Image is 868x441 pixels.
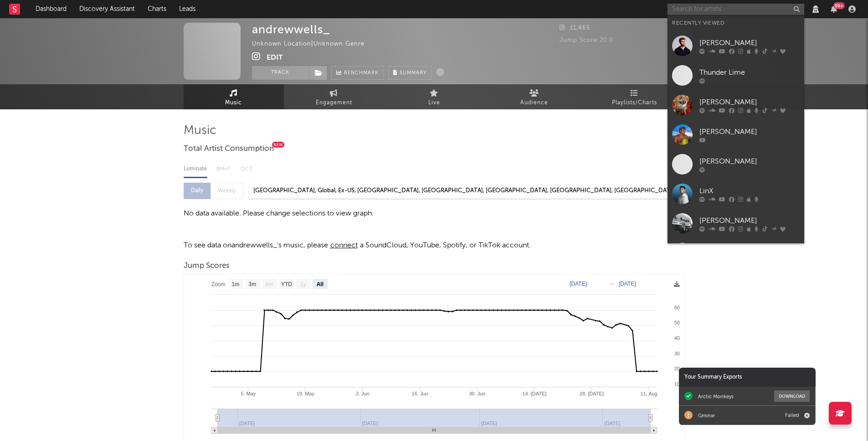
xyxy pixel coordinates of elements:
[674,381,679,387] text: 10
[411,391,428,396] text: 16. Jun
[272,142,284,148] div: New
[585,84,685,109] a: Playlists/Charts
[699,156,800,167] div: [PERSON_NAME]
[252,66,309,80] button: Track
[316,281,323,287] text: All
[699,126,800,137] div: [PERSON_NAME]
[520,97,548,108] span: Audience
[428,97,440,108] span: Live
[281,281,292,287] text: YTD
[668,209,804,238] a: [PERSON_NAME]
[785,412,799,418] div: Failed
[484,84,585,109] a: Audience
[388,66,431,80] button: Summary
[640,391,657,396] text: 11. Aug
[570,281,587,287] text: [DATE]
[674,351,679,356] text: 30
[225,97,242,108] span: Music
[384,84,484,109] a: Live
[619,281,636,287] text: [DATE]
[612,97,657,108] span: Playlists/Charts
[252,39,385,50] div: Unknown Location | Unknown Genre
[469,391,485,396] text: 30. Jun
[833,2,845,9] div: 99 +
[265,281,273,287] text: 6m
[241,391,256,396] text: 5. May
[560,25,590,31] span: 11,465
[668,31,804,61] a: [PERSON_NAME]
[328,242,360,249] span: connect
[267,52,283,63] button: Edit
[579,391,603,396] text: 28. [DATE]
[609,281,615,287] text: →
[522,391,546,396] text: 14. [DATE]
[184,144,274,154] span: Total Artist Consumption
[698,393,734,400] div: Arctic Monkeys
[774,390,810,402] button: Download
[674,305,679,310] text: 60
[668,4,804,15] input: Search for artists
[300,281,306,287] text: 1y
[668,61,804,90] a: Thunder Lime
[252,23,330,36] div: andrewwells_
[668,238,804,268] a: [PERSON_NAME]
[284,84,384,109] a: Engagement
[231,281,239,287] text: 1m
[698,412,715,419] div: Gminxr
[699,215,800,226] div: [PERSON_NAME]
[331,66,384,80] a: Benchmark
[699,185,800,196] div: LinX
[674,335,679,341] text: 40
[560,37,613,43] span: Jump Score: 20.0
[248,281,256,287] text: 3m
[668,90,804,120] a: [PERSON_NAME]
[184,208,685,219] div: No data available. Please change selections to view graph.
[699,67,800,78] div: Thunder Lime
[184,84,284,109] a: Music
[316,97,352,108] span: Engagement
[672,18,800,29] div: Recently Viewed
[668,120,804,149] a: [PERSON_NAME]
[211,281,226,287] text: Zoom
[355,391,369,396] text: 2. Jun
[679,368,816,387] div: Your Summary Exports
[184,261,230,272] span: Jump Scores
[668,179,804,209] a: LinX
[253,185,676,196] div: [GEOGRAPHIC_DATA], Global, Ex-US, [GEOGRAPHIC_DATA], [GEOGRAPHIC_DATA], [GEOGRAPHIC_DATA], [GEOGR...
[184,240,685,251] p: To see data on andrewwells_ 's music, please a SoundCloud, YouTube, Spotify, or TikTok account.
[674,320,679,325] text: 50
[344,68,379,79] span: Benchmark
[831,5,837,13] button: 99+
[296,391,314,396] text: 19. May
[668,149,804,179] a: [PERSON_NAME]
[699,37,800,48] div: [PERSON_NAME]
[400,71,426,76] span: Summary
[699,97,800,108] div: [PERSON_NAME]
[674,366,679,371] text: 20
